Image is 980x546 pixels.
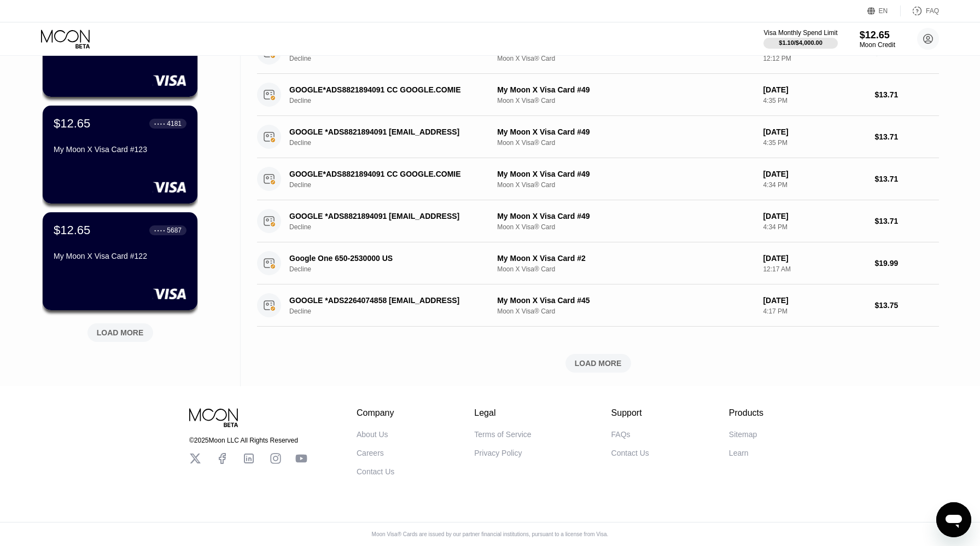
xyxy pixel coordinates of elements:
div: Decline [289,139,498,147]
div: 4:35 PM [763,97,866,104]
div: GOOGLE *ADS8821894091 [EMAIL_ADDRESS]DeclineMy Moon X Visa Card #49Moon X Visa® Card[DATE]4:34 PM... [257,200,939,242]
div: Moon X Visa® Card [497,223,754,231]
div: GOOGLE *ADS8821894091 [EMAIL_ADDRESS] [289,212,483,220]
div: [DATE] [763,127,866,136]
div: $12.65 [54,223,90,237]
div: 5687 [167,226,182,234]
div: $12.65 [54,117,90,131]
div: Moon X Visa® Card [497,55,754,62]
div: About Us [357,430,388,439]
div: Legal [474,408,531,418]
div: Moon X Visa® Card [497,181,754,189]
div: Terms of Service [474,430,531,439]
div: ● ● ● ● [154,122,165,125]
div: Learn [729,449,749,457]
div: Privacy Policy [474,449,522,457]
div: GOOGLE *ADS2264074858 [EMAIL_ADDRESS] [289,296,483,305]
div: Moon X Visa® Card [497,265,754,273]
div: 4:34 PM [763,223,866,231]
div: ● ● ● ● [154,229,165,232]
div: $1.10 / $4,000.00 [779,39,822,46]
div: Moon X Visa® Card [497,307,754,315]
div: FAQ [926,7,939,15]
div: $13.75 [874,301,939,310]
div: $12.65Moon Credit [860,30,895,49]
div: $12.65● ● ● ●4181My Moon X Visa Card #123 [43,106,197,204]
div: Decline [289,181,498,189]
div: 12:17 AM [763,265,866,273]
div: 4:34 PM [763,181,866,189]
div: Contact Us [611,449,649,457]
div: Google One 650-2530000 USDeclineMy Moon X Visa Card #2Moon X Visa® Card[DATE]12:17 AM$19.99 [257,242,939,284]
div: Decline [289,55,498,62]
div: My Moon X Visa Card #122 [54,252,186,260]
div: $13.71 [874,175,939,183]
div: $13.71 [874,132,939,141]
div: 4:35 PM [763,139,866,147]
div: My Moon X Visa Card #49 [497,85,754,94]
div: EN [879,7,888,15]
div: Careers [357,449,384,457]
div: 4:17 PM [763,307,866,315]
div: FAQs [611,430,631,439]
div: LOAD MORE [257,354,939,373]
div: My Moon X Visa Card #49 [497,127,754,136]
div: [DATE] [763,296,866,305]
div: [DATE] [763,254,866,263]
div: Decline [289,307,498,315]
div: Products [729,408,763,418]
div: Contact Us [357,467,394,476]
div: 12:12 PM [763,55,866,62]
div: GOOGLE*ADS8821894091 CC GOOGLE.COMIE [289,170,483,178]
div: Moon Visa® Cards are issued by our partner financial institutions, pursuant to a license from Visa. [363,531,617,537]
div: Company [357,408,394,418]
div: [DATE] [763,85,866,94]
div: GOOGLE *ADS2264074858 [EMAIL_ADDRESS]DeclineMy Moon X Visa Card #45Moon X Visa® Card[DATE]4:17 PM... [257,284,939,327]
div: My Moon X Visa Card #49 [497,212,754,220]
div: LOAD MORE [79,319,161,342]
div: My Moon X Visa Card #123 [54,145,186,154]
div: FAQ [901,5,939,16]
div: Visa Monthly Spend Limit$1.10/$4,000.00 [763,29,837,49]
div: $12.65 [860,30,895,41]
div: $12.65● ● ● ●5687My Moon X Visa Card #122 [43,212,197,310]
div: Decline [289,223,498,231]
div: GOOGLE *ADS8821894091 [EMAIL_ADDRESS]DeclineMy Moon X Visa Card #49Moon X Visa® Card[DATE]4:35 PM... [257,116,939,158]
div: $19.99 [874,259,939,268]
div: LOAD MORE [97,328,144,338]
div: GOOGLE*ADS8821894091 CC GOOGLE.COMIEDeclineMy Moon X Visa Card #49Moon X Visa® Card[DATE]4:34 PM$... [257,158,939,200]
div: © 2025 Moon LLC All Rights Reserved [189,437,307,444]
div: $13.71 [874,217,939,225]
div: Support [611,408,649,418]
div: Visa Monthly Spend Limit [763,29,837,37]
div: [DATE] [763,212,866,220]
div: My Moon X Visa Card #49 [497,170,754,178]
div: Sitemap [729,430,757,439]
div: Moon Credit [860,41,895,49]
div: GOOGLE*ADS8821894091 CC GOOGLE.COMIE [289,85,483,94]
div: GOOGLE *ADS8821894091 [EMAIL_ADDRESS] [289,127,483,136]
div: GOOGLE*ADS8821894091 CC GOOGLE.COMIEDeclineMy Moon X Visa Card #49Moon X Visa® Card[DATE]4:35 PM$... [257,74,939,116]
div: [DATE] [763,170,866,178]
div: Google One 650-2530000 US [289,254,483,263]
div: My Moon X Visa Card #2 [497,254,754,263]
div: Moon X Visa® Card [497,97,754,104]
iframe: Кнопка, открывающая окно обмена сообщениями; идет разговор [936,502,971,537]
div: EN [867,5,901,16]
div: 4181 [167,120,182,127]
div: My Moon X Visa Card #45 [497,296,754,305]
div: LOAD MORE [575,358,622,368]
div: Moon X Visa® Card [497,139,754,147]
div: Decline [289,97,498,104]
div: Decline [289,265,498,273]
div: $13.71 [874,90,939,99]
